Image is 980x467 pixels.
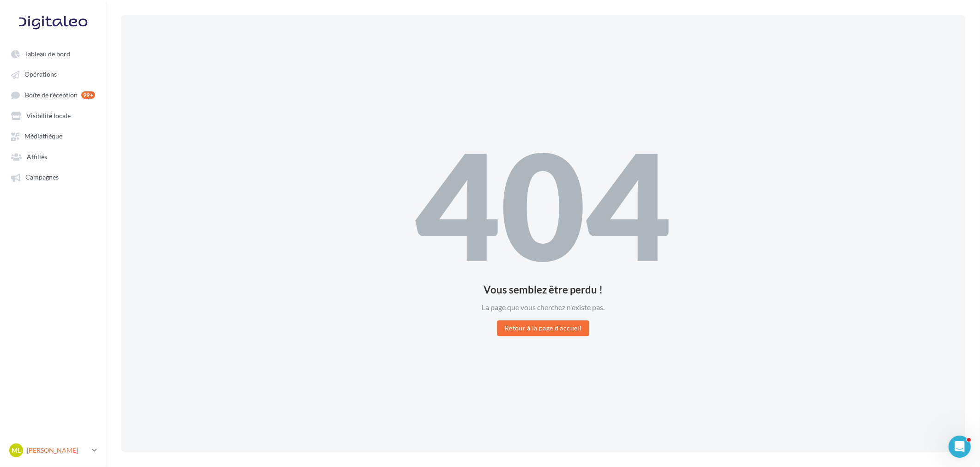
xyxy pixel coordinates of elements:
span: Affiliés [27,153,47,161]
a: Médiathèque [6,127,101,144]
a: Visibilité locale [6,107,101,124]
button: Retour à la page d'accueil [497,321,589,336]
a: ML [PERSON_NAME] [7,442,99,459]
span: Campagnes [25,174,59,181]
a: Tableau de bord [6,45,101,62]
div: Vous semblez être perdu ! [415,285,671,295]
span: Tableau de bord [25,50,70,58]
div: La page que vous cherchez n'existe pas. [415,303,671,313]
a: Boîte de réception 99+ [6,86,101,103]
span: Opérations [24,71,57,78]
a: Opérations [6,66,101,82]
div: 99+ [81,91,95,99]
iframe: Intercom live chat [949,436,971,458]
a: Affiliés [6,148,101,165]
span: Boîte de réception [25,91,78,99]
span: ML [12,446,21,455]
span: Médiathèque [24,132,62,140]
a: Campagnes [6,168,101,185]
p: [PERSON_NAME] [27,446,88,455]
div: 404 [415,131,671,277]
span: Visibilité locale [26,112,71,120]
